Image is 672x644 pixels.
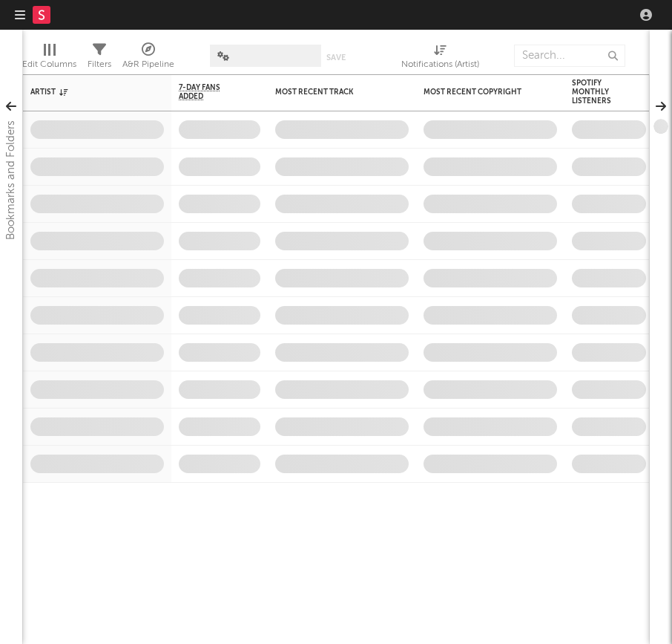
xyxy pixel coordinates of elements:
[88,56,111,74] div: Filters
[22,56,76,74] div: Edit Columns
[424,88,535,97] div: Most Recent Copyright
[2,120,20,240] div: Bookmarks and Folders
[572,79,624,105] div: Spotify Monthly Listeners
[275,88,386,97] div: Most Recent Track
[122,37,174,80] div: A&R Pipeline
[88,37,111,80] div: Filters
[22,37,76,80] div: Edit Columns
[514,45,625,67] input: Search...
[30,88,142,97] div: Artist
[122,56,174,74] div: A&R Pipeline
[401,56,479,74] div: Notifications (Artist)
[326,53,346,62] button: Save
[401,37,479,80] div: Notifications (Artist)
[179,83,238,101] span: 7-Day Fans Added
